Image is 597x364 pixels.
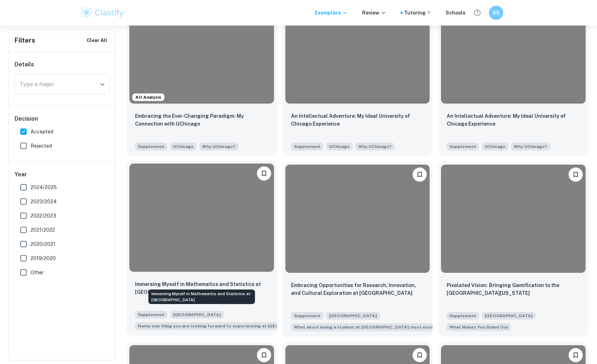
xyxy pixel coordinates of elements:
[492,9,500,17] h6: SS
[511,142,550,150] span: How does the University of Chicago, as you know it now, satisfy your desire for a particular kind...
[135,311,167,319] span: Supplement
[326,143,353,150] span: UChicago
[446,9,466,17] a: Schools
[482,312,536,320] span: [GEOGRAPHIC_DATA]
[85,35,109,46] button: Clear All
[15,60,110,69] h6: Details
[569,348,583,362] button: Bookmark
[80,6,125,20] img: Clastify logo
[149,289,255,304] div: Immersing Myself in Mathematics and Statistics at [GEOGRAPHIC_DATA]
[31,142,52,150] span: Rejected
[413,167,427,182] button: Bookmark
[471,7,483,19] button: Help and Feedback
[15,115,110,123] h6: Decision
[135,280,268,296] p: Immersing Myself in Mathematics and Statistics at Stanford
[31,254,56,262] span: 2019/2020
[133,94,164,100] span: AO Analysis
[355,142,394,150] span: How does the University of Chicago, as you know it now, satisfy your desire for a particular kind...
[199,142,238,150] span: How does the University of Chicago, as you know it now, satisfy your desire for a particular kind...
[15,35,35,45] h6: Filters
[291,322,453,331] span: What about being a student at Boston University most excites you?
[138,323,317,329] span: Name one thing you are looking forward to experiencing at [GEOGRAPHIC_DATA].
[447,312,479,320] span: Supplement
[31,128,53,136] span: Accepted
[31,226,55,234] span: 2021/2022
[315,9,348,17] p: Exemplars
[447,281,580,297] p: Pixelated Vision: Bringing Gamification to the University of California
[489,6,503,20] button: SS
[257,166,271,181] button: Bookmark
[31,240,55,248] span: 2020/2021
[257,348,271,362] button: Bookmark
[31,269,44,276] span: Other
[450,324,508,330] span: What Makes You Stand Out
[514,143,547,150] span: Why UChicago?
[15,170,110,179] h6: Year
[135,321,319,330] span: Name one thing you are looking forward to experiencing at Stanford.
[291,112,424,128] p: An Intellectual Adventure: My Ideal University of Chicago Experience
[362,9,386,17] p: Review
[438,162,588,337] a: BookmarkPixelated Vision: Bringing Gamification to the University of CaliforniaSupplement[GEOGRAP...
[31,198,57,205] span: 2023/2024
[170,143,197,150] span: UChicago
[31,183,57,191] span: 2024/2025
[358,143,392,150] span: Why UChicago?
[447,322,511,331] span: Beyond what has already been shared in your application, what do you believe makes you a strong c...
[97,79,107,89] button: Open
[283,162,433,337] a: BookmarkEmbracing Opportunities for Research, Innovation, and Cultural Exploration at Boston Univ...
[291,281,424,297] p: Embracing Opportunities for Research, Innovation, and Cultural Exploration at Boston University
[135,112,268,128] p: Embracing the Ever-Changing Paradigm: My Connection with UChicago
[294,324,450,330] span: What about being a student at [GEOGRAPHIC_DATA] most excites you?
[326,312,380,320] span: [GEOGRAPHIC_DATA]
[135,143,167,150] span: Supplement
[202,143,236,150] span: Why UChicago?
[127,162,277,337] a: BookmarkImmersing Myself in Mathematics and Statistics at StanfordSupplement[GEOGRAPHIC_DATA]Name...
[413,348,427,362] button: Bookmark
[447,112,580,128] p: An Intellectual Adventure: My Ideal University of Chicago Experience
[569,167,583,182] button: Bookmark
[404,9,431,17] a: Tutoring
[170,311,224,319] span: [GEOGRAPHIC_DATA]
[291,312,323,320] span: Supplement
[31,212,56,220] span: 2022/2023
[447,143,479,150] span: Supplement
[482,143,508,150] span: UChicago
[291,143,323,150] span: Supplement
